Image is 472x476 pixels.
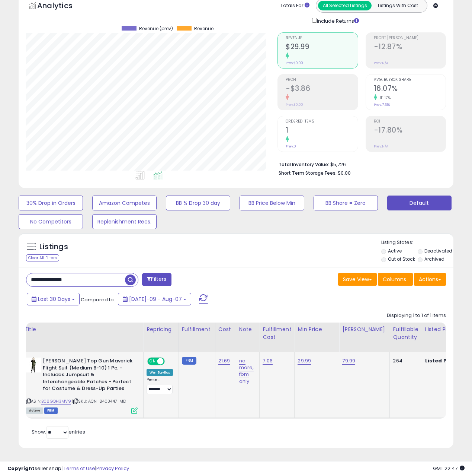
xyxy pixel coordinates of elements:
[147,377,173,394] div: Preset:
[338,273,377,286] button: Save View
[338,169,351,177] span: $0.00
[279,159,440,168] li: $5,726
[27,293,80,305] button: Last 30 Days
[24,326,140,333] div: Title
[182,357,196,365] small: FBM
[139,26,173,31] span: Revenue (prev)
[424,256,444,262] label: Archived
[286,102,303,107] small: Prev: $0.00
[96,465,129,472] a: Privacy Policy
[263,357,273,365] a: 7.06
[43,358,133,394] b: [PERSON_NAME] Top Gun Maverick Flight Suit (Medium 8-10) 1 Pc. - Includes Jumpsuit & Interchangea...
[374,102,390,107] small: Prev: 7.61%
[388,256,415,262] label: Out of Stock
[7,465,129,472] div: seller snap | |
[374,78,446,82] span: Avg. Buybox Share
[286,144,296,149] small: Prev: 0
[377,95,391,101] small: 111.17%
[342,326,386,333] div: [PERSON_NAME]
[374,36,446,40] span: Profit [PERSON_NAME]
[118,293,191,305] button: [DATE]-09 - Aug-07
[374,144,388,149] small: Prev: N/A
[286,36,357,40] span: Revenue
[314,196,378,210] button: BB Share = Zero
[374,42,446,53] h2: -12.87%
[164,358,176,365] span: OFF
[374,84,446,94] h2: 16.07%
[414,273,446,286] button: Actions
[383,276,406,283] span: Columns
[37,0,87,13] h5: Analytics
[26,254,59,261] div: Clear All Filters
[218,357,230,365] a: 21.69
[41,398,71,404] a: B08GQH3MV9
[279,170,337,176] b: Short Term Storage Fees:
[26,358,41,372] img: 31VYe16TuGL._SL40_.jpg
[92,214,157,229] button: Replenishment Recs.
[239,357,254,385] a: no more, fbm only
[129,295,182,303] span: [DATE]-09 - Aug-07
[147,326,176,333] div: Repricing
[239,326,257,333] div: Note
[7,465,35,472] strong: Copyright
[182,326,212,333] div: Fulfillment
[26,358,138,413] div: ASIN:
[148,358,157,365] span: ON
[19,196,83,210] button: 30% Drop in Orders
[374,61,388,65] small: Prev: N/A
[286,126,357,136] h2: 1
[26,407,43,414] span: All listings currently available for purchase on Amazon
[371,1,425,10] button: Listings With Cost
[286,120,357,124] span: Ordered Items
[72,398,126,404] span: | SKU: ACN-8403447-MD
[393,358,416,364] div: 264
[306,16,368,25] div: Include Returns
[19,214,83,229] button: No Competitors
[142,273,171,286] button: Filters
[318,1,372,10] button: All Selected Listings
[374,120,446,124] span: ROI
[387,312,446,319] div: Displaying 1 to 1 of 1 items
[32,428,85,435] span: Show: entries
[240,196,304,210] button: BB Price Below Min
[387,196,452,210] button: Default
[147,369,173,376] div: Win BuyBox
[263,326,291,341] div: Fulfillment Cost
[92,196,157,210] button: Amazon Competes
[388,248,402,254] label: Active
[39,242,68,252] h5: Listings
[44,407,58,414] span: FBM
[381,239,453,246] p: Listing States:
[279,161,329,168] b: Total Inventory Value:
[286,42,357,53] h2: $29.99
[374,126,446,136] h2: -17.80%
[81,296,115,303] span: Compared to:
[194,26,213,31] span: Revenue
[280,2,309,9] div: Totals For
[286,78,357,82] span: Profit
[425,357,459,364] b: Listed Price:
[378,273,413,286] button: Columns
[218,326,233,333] div: Cost
[286,61,303,65] small: Prev: $0.00
[342,357,355,365] a: 79.99
[64,465,95,472] a: Terms of Use
[166,196,230,210] button: BB % Drop 30 day
[286,84,357,94] h2: -$3.86
[424,248,452,254] label: Deactivated
[298,357,311,365] a: 29.99
[298,326,336,333] div: Min Price
[433,465,465,472] span: 2025-09-7 22:47 GMT
[38,295,70,303] span: Last 30 Days
[393,326,418,341] div: Fulfillable Quantity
